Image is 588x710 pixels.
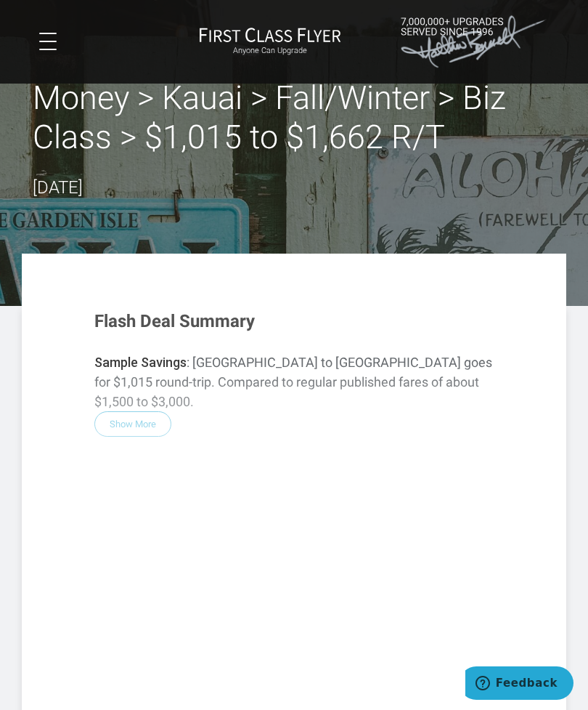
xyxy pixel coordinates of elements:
h3: Flash Deal Summary [94,312,494,331]
a: First Class FlyerAnyone Can Upgrade [199,27,341,56]
img: First Class Flyer [199,27,341,42]
h2: Money > Kauai > Fall/Winter > Biz Class > $1,015 to $1,662 R/T [33,78,555,157]
iframe: Opens a widget where you can find more information [465,666,573,703]
time: [DATE] [33,177,83,198]
small: Anyone Can Upgrade [199,46,341,56]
